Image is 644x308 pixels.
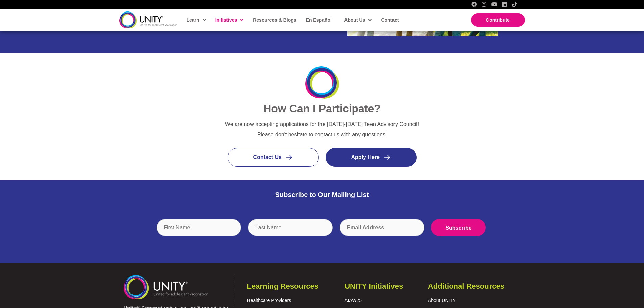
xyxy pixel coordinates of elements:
a: About Us [341,12,374,28]
input: Email Address [340,219,424,236]
span: Contact Us [253,154,282,160]
span: Contact [381,17,399,23]
span: Initiatives [215,15,244,25]
span: Additional Resources [428,282,504,290]
span: Learning Resources [247,282,319,290]
span: Resources & Blogs [253,17,296,23]
a: YouTube [492,2,497,7]
a: Facebook [471,2,477,7]
input: Last Name [248,219,333,236]
span: UNITY Initiatives [344,282,403,290]
span: En Español [306,17,332,23]
img: unity-logo-dark [119,11,177,28]
span: Subscribe to Our Mailing List [275,191,369,198]
input: Subscribe [431,219,485,236]
img: unity-logo [124,275,208,299]
a: Resources & Blogs [249,12,299,28]
a: Contribute [471,13,525,27]
a: AIAW25 [344,298,362,303]
input: First Name [157,219,241,236]
span: Contribute [486,17,510,23]
a: About UNITY [428,298,456,303]
span: About Us [344,15,372,25]
span: We are now accepting applications for the [DATE]-[DATE] Teen Advisory Council! Please don't hesit... [225,121,419,137]
span: Apply Here [351,154,380,160]
span: Learn [187,15,206,25]
a: TikTok [512,2,517,7]
img: UnityIcon-new [305,66,339,99]
a: Healthcare Providers [247,298,291,303]
a: Contact [378,12,401,28]
span: How Can I Participate? [263,102,381,115]
a: Apply Here [326,148,417,167]
a: Instagram [481,2,487,7]
a: Contact Us [228,148,319,167]
a: En Español [303,12,334,28]
a: LinkedIn [502,2,507,7]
